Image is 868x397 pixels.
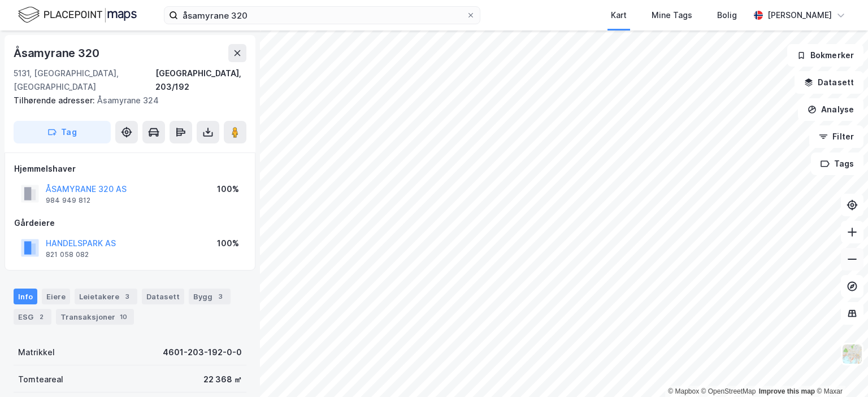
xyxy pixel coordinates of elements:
[215,291,226,302] div: 3
[155,67,246,94] div: [GEOGRAPHIC_DATA], 203/192
[767,8,832,22] div: [PERSON_NAME]
[14,162,246,176] div: Hjemmelshaver
[18,373,63,386] div: Tomteareal
[75,289,137,304] div: Leietakere
[14,121,111,143] button: Tag
[798,98,863,121] button: Analyse
[178,7,466,24] input: Søk på adresse, matrikkel, gårdeiere, leietakere eller personer
[14,289,37,304] div: Info
[18,346,55,359] div: Matrikkel
[217,182,239,196] div: 100%
[701,387,756,395] a: OpenStreetMap
[14,216,246,230] div: Gårdeiere
[14,309,51,325] div: ESG
[121,291,133,302] div: 3
[717,8,737,22] div: Bolig
[14,94,237,107] div: Åsamyrane 324
[14,67,155,94] div: 5131, [GEOGRAPHIC_DATA], [GEOGRAPHIC_DATA]
[652,8,692,22] div: Mine Tags
[42,289,70,304] div: Eiere
[18,5,137,25] img: logo.f888ab2527a4732fd821a326f86c7f29.svg
[809,125,863,148] button: Filter
[787,44,863,67] button: Bokmerker
[14,95,97,105] span: Tilhørende adresser:
[46,250,89,259] div: 821 058 082
[46,196,90,205] div: 984 949 812
[14,44,101,62] div: Åsamyrane 320
[203,373,242,386] div: 22 368 ㎡
[142,289,184,304] div: Datasett
[759,387,815,395] a: Improve this map
[611,8,627,22] div: Kart
[36,311,47,322] div: 2
[56,309,134,325] div: Transaksjoner
[795,71,863,94] button: Datasett
[668,387,699,395] a: Mapbox
[163,346,242,359] div: 4601-203-192-0-0
[189,289,231,304] div: Bygg
[811,343,868,397] iframe: Chat Widget
[811,152,863,175] button: Tags
[217,237,239,250] div: 100%
[811,343,868,397] div: Kontrollprogram for chat
[118,311,129,322] div: 10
